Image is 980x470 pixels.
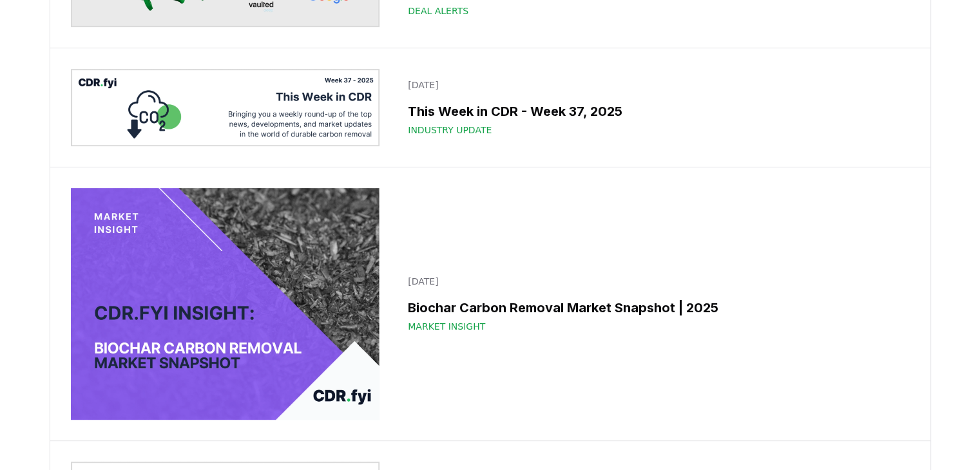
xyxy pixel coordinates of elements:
h3: Biochar Carbon Removal Market Snapshot | 2025 [408,298,901,317]
span: Industry Update [408,124,492,136]
span: Deal Alerts [408,5,468,17]
p: [DATE] [408,79,901,91]
h3: This Week in CDR - Week 37, 2025 [408,102,901,121]
p: [DATE] [408,275,901,288]
a: [DATE]Biochar Carbon Removal Market Snapshot | 2025Market Insight [400,267,909,341]
a: [DATE]This Week in CDR - Week 37, 2025Industry Update [400,71,909,144]
img: This Week in CDR - Week 37, 2025 blog post image [71,69,380,146]
img: Biochar Carbon Removal Market Snapshot | 2025 blog post image [71,188,380,420]
span: Market Insight [408,320,485,333]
